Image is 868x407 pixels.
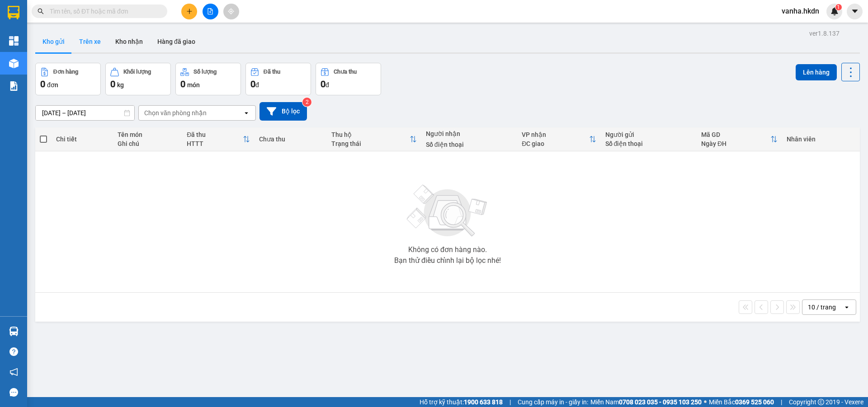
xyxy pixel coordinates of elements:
[245,63,311,95] button: Đã thu0đ
[35,63,101,95] button: Đơn hàng0đơn
[321,79,325,89] span: 0
[818,399,824,405] span: copyright
[843,304,850,311] svg: open
[110,79,115,89] span: 0
[38,8,44,14] span: search
[250,79,255,89] span: 0
[394,257,501,264] div: Bạn thử điều chỉnh lại bộ lọc nhé!
[509,397,511,407] span: |
[316,63,381,95] button: Chưa thu0đ
[325,81,329,89] span: đ
[426,141,513,148] div: Số điện thoại
[9,368,18,376] span: notification
[175,63,241,95] button: Số lượng0món
[464,398,503,406] strong: 1900 633 818
[9,59,19,68] img: warehouse-icon
[259,102,307,121] button: Bộ lọc
[50,6,156,16] input: Tìm tên, số ĐT hoặc mã đơn
[243,109,250,117] svg: open
[181,4,197,19] button: plus
[259,136,322,143] div: Chưa thu
[408,246,487,253] div: Không có đơn hàng nào.
[180,79,185,89] span: 0
[426,130,513,137] div: Người nhận
[9,327,19,336] img: warehouse-icon
[331,131,410,138] div: Thu hộ
[117,81,124,89] span: kg
[735,398,774,406] strong: 0369 525 060
[8,6,19,19] img: logo-vxr
[187,140,243,147] div: HTTT
[187,131,243,138] div: Đã thu
[144,108,207,117] div: Chọn văn phòng nhận
[228,8,234,14] span: aim
[207,8,213,14] span: file-add
[186,8,193,14] span: plus
[36,106,134,120] input: Select a date range.
[701,140,770,147] div: Ngày ĐH
[108,31,150,52] button: Kho nhận
[835,4,842,10] sup: 1
[847,4,863,19] button: caret-down
[420,397,503,407] span: Hỗ trợ kỹ thuật:
[851,7,859,15] span: caret-down
[223,4,239,19] button: aim
[517,127,600,151] th: Toggle SortBy
[150,31,203,52] button: Hàng đã giao
[522,140,589,147] div: ĐC giao
[518,397,588,407] span: Cung cấp máy in - giấy in:
[697,127,782,151] th: Toggle SortBy
[9,347,18,356] span: question-circle
[9,81,19,91] img: solution-icon
[837,4,840,10] span: 1
[47,81,58,89] span: đơn
[809,28,840,38] div: ver 1.8.137
[203,4,218,19] button: file-add
[619,398,702,406] strong: 0708 023 035 - 0935 103 250
[118,131,178,138] div: Tên món
[787,136,855,143] div: Nhân viên
[40,79,45,89] span: 0
[72,31,108,52] button: Trên xe
[704,400,707,404] span: ⚪️
[830,7,839,15] img: icon-new-feature
[709,397,774,407] span: Miền Bắc
[701,131,770,138] div: Mã GD
[193,69,217,75] div: Số lượng
[808,303,836,312] div: 10 / trang
[605,131,693,138] div: Người gửi
[35,31,72,52] button: Kho gửi
[123,69,151,75] div: Khối lượng
[402,179,493,243] img: svg+xml;base64,PHN2ZyBjbGFzcz0ibGlzdC1wbHVnX19zdmciIHhtbG5zPSJodHRwOi8vd3d3LnczLm9yZy8yMDAwL3N2Zy...
[182,127,255,151] th: Toggle SortBy
[53,69,78,75] div: Đơn hàng
[187,81,200,89] span: món
[605,140,693,147] div: Số điện thoại
[118,140,178,147] div: Ghi chú
[302,98,311,107] sup: 2
[334,69,357,75] div: Chưa thu
[9,388,18,397] span: message
[9,36,19,46] img: dashboard-icon
[264,69,280,75] div: Đã thu
[255,81,259,89] span: đ
[105,63,171,95] button: Khối lượng0kg
[781,397,782,407] span: |
[327,127,421,151] th: Toggle SortBy
[590,397,702,407] span: Miền Nam
[56,136,108,143] div: Chi tiết
[774,5,826,17] span: vanha.hkdn
[331,140,410,147] div: Trạng thái
[522,131,589,138] div: VP nhận
[796,64,837,80] button: Lên hàng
